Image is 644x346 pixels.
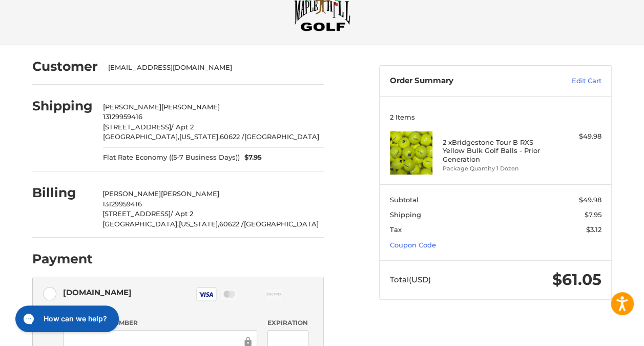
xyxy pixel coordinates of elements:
[171,123,194,131] span: / Apt 2
[179,132,220,141] span: [US_STATE],
[102,189,161,198] span: [PERSON_NAME]
[103,112,142,121] span: 13129959416
[548,131,601,142] div: $49.98
[103,152,240,163] span: Flat Rate Economy ((5-7 Business Days))
[102,200,142,208] span: 13129959416
[390,225,402,234] span: Tax
[390,113,601,121] h3: 2 Items
[579,196,601,204] span: $49.98
[102,220,179,228] span: [GEOGRAPHIC_DATA],
[32,251,93,267] h2: Payment
[171,209,193,218] span: / Apt 2
[390,210,421,219] span: Shipping
[585,210,601,219] span: $7.95
[219,220,244,228] span: 60622 /
[390,241,436,249] a: Coupon Code
[102,209,171,218] span: [STREET_ADDRESS]
[240,152,262,163] span: $7.95
[267,318,309,328] label: Expiration
[244,220,319,228] span: [GEOGRAPHIC_DATA]
[63,284,132,301] div: [DOMAIN_NAME]
[108,63,314,73] div: [EMAIL_ADDRESS][DOMAIN_NAME]
[552,270,601,289] span: $61.05
[443,138,546,163] h4: 2 x Bridgestone Tour B RXS Yellow Bulk Golf Balls - Prior Generation
[63,318,258,328] label: Credit Card Number
[32,59,98,74] h2: Customer
[586,225,601,234] span: $3.12
[443,164,546,173] li: Package Quantity 1 Dozen
[32,185,92,201] h2: Billing
[32,98,93,114] h2: Shipping
[390,275,431,284] span: Total (USD)
[103,103,161,111] span: [PERSON_NAME]
[390,76,534,86] h3: Order Summary
[179,220,219,228] span: [US_STATE],
[103,123,171,131] span: [STREET_ADDRESS]
[390,196,419,204] span: Subtotal
[220,132,244,141] span: 60622 /
[161,103,220,111] span: [PERSON_NAME]
[10,302,122,336] iframe: Gorgias live chat messenger
[534,76,601,86] a: Edit Cart
[244,132,319,141] span: [GEOGRAPHIC_DATA]
[103,132,179,141] span: [GEOGRAPHIC_DATA],
[161,189,219,198] span: [PERSON_NAME]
